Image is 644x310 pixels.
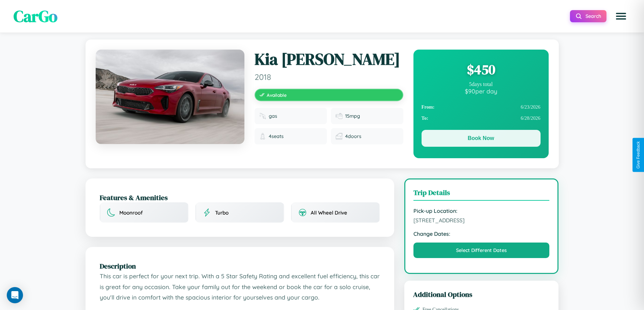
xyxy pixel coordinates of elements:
span: All Wheel Drive [311,209,347,216]
span: gas [269,113,277,119]
span: [STREET_ADDRESS] [413,217,550,224]
img: Fuel type [259,113,266,119]
h3: Trip Details [413,188,550,201]
img: Seats [259,133,266,140]
img: Fuel efficiency [336,113,342,119]
span: 2018 [255,72,403,82]
div: 6 / 23 / 2026 [422,102,541,113]
button: Select Different Dates [413,243,550,258]
div: Give Feedback [636,141,641,169]
strong: Pick-up Location: [413,207,550,214]
h2: Description [100,261,380,271]
span: Search [586,13,601,19]
span: 4 seats [269,133,284,139]
div: 5 days total [422,81,541,87]
h3: Additional Options [413,289,550,299]
img: Doors [336,133,342,140]
img: Kia Borrego 2018 [96,50,244,144]
h2: Features & Amenities [100,193,380,202]
h1: Kia [PERSON_NAME] [255,50,403,69]
span: Turbo [215,209,229,216]
p: This car is perfect for your next trip. With a 5 Star Safety Rating and excellent fuel efficiency... [100,271,380,303]
span: 4 doors [345,133,361,139]
span: 15 mpg [345,113,360,119]
span: Moonroof [119,209,143,216]
strong: Change Dates: [413,230,550,237]
div: $ 450 [422,60,541,79]
span: CarGo [14,5,57,27]
div: Open Intercom Messenger [7,287,23,303]
div: 6 / 28 / 2026 [422,113,541,124]
button: Book Now [422,130,541,147]
strong: To: [422,115,428,121]
button: Open menu [612,7,630,26]
strong: From: [422,104,435,110]
button: Search [570,10,606,22]
span: Available [267,92,287,98]
div: $ 90 per day [422,87,541,95]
